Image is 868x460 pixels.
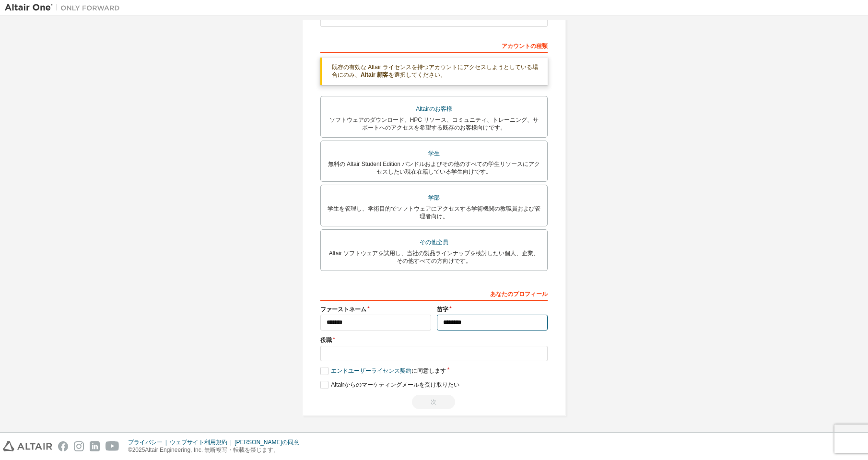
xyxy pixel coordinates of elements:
font: エンドユーザーライセンス契約 [331,367,411,374]
font: アカウントの種類 [502,43,548,49]
font: に同意します [411,367,446,374]
font: 2025 [132,447,145,453]
font: [PERSON_NAME]の同意 [235,439,299,446]
font: © [128,447,132,453]
font: ソフトウェアのダウンロード、HPC リソース、コミュニティ、トレーニング、サポートへのアクセスを希望する既存のお客様向けです。 [329,117,539,131]
img: facebook.svg [58,441,68,451]
font: Altairのお客様 [416,106,452,112]
img: linkedin.svg [90,441,100,451]
font: ウェブサイト利用規約 [170,439,227,446]
font: を選択してください。 [388,71,446,78]
font: あなたのプロフィール [490,291,548,297]
img: youtube.svg [106,441,119,451]
font: 学部 [428,194,440,201]
div: 続行するにはEULAを読んで同意してください [320,395,548,409]
img: アルタイルワン [5,3,125,12]
img: instagram.svg [74,441,84,451]
font: その他全員 [420,239,448,246]
font: Altair 顧客 [361,71,388,78]
font: 学生を管理し、学術目的でソフトウェアにアクセスする学術機関の教職員および管理者向け。 [328,205,540,220]
font: 既存の有効な Altair ライセンスを持つアカウントにアクセスしようとしている場合にのみ、 [332,64,538,78]
font: プライバシー [128,439,163,446]
font: ファーストネーム [320,306,366,313]
font: 役職 [320,337,332,343]
font: 学生 [428,150,440,157]
font: Altair ソフトウェアを試用し、当社の製品ラインナップを検討したい個人、企業、その他すべての方向けです。 [329,250,540,264]
font: Altairからのマーケティングメールを受け取りたい [331,381,459,388]
font: 無料の Altair Student Edition バンドルおよびその他のすべての学生リソースにアクセスしたい現在在籍している学生向けです。 [328,161,540,175]
img: altair_logo.svg [3,441,52,451]
font: Altair Engineering, Inc. 無断複写・転載を禁じます。 [145,447,279,453]
font: 苗字 [437,306,448,313]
